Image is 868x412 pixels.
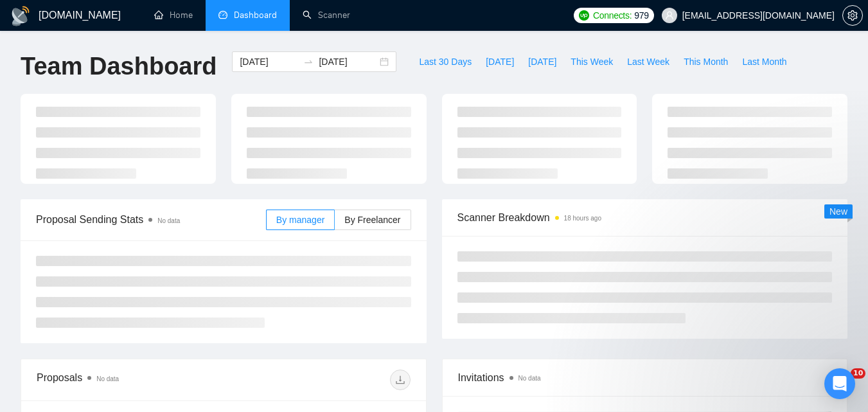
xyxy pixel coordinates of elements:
[842,10,863,21] a: setting
[276,215,324,225] span: By manager
[218,10,227,19] span: dashboard
[10,6,31,26] img: logo
[735,51,793,72] button: Last Month
[96,375,119,382] span: No data
[593,8,632,22] span: Connects:
[579,10,589,21] img: upwork-logo.png
[419,55,472,69] span: Last 30 Days
[571,55,613,69] span: This Week
[234,10,277,21] span: Dashboard
[564,215,601,222] time: 18 hours ago
[528,55,556,69] span: [DATE]
[829,206,847,217] span: New
[303,10,350,21] a: searchScanner
[37,370,224,390] div: Proposals
[843,10,862,21] span: setting
[486,55,514,69] span: [DATE]
[620,51,677,72] button: Last Week
[684,55,728,69] span: This Month
[154,10,193,21] a: homeHome
[842,5,863,26] button: setting
[521,51,563,72] button: [DATE]
[627,55,669,69] span: Last Week
[479,51,521,72] button: [DATE]
[21,51,217,82] h1: Team Dashboard
[563,51,620,72] button: This Week
[677,51,735,72] button: This Month
[412,51,479,72] button: Last 30 Days
[634,8,648,22] span: 979
[157,217,180,224] span: No data
[303,57,314,67] span: swap-right
[319,55,377,69] input: End date
[457,210,833,226] span: Scanner Breakdown
[344,215,400,225] span: By Freelancer
[742,55,786,69] span: Last Month
[240,55,298,69] input: Start date
[824,368,855,399] div: Open Intercom Messenger
[665,11,674,20] span: user
[518,375,541,382] span: No data
[36,211,266,228] span: Proposal Sending Stats
[851,368,865,379] span: 10
[303,57,314,67] span: to
[458,370,832,386] span: Invitations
